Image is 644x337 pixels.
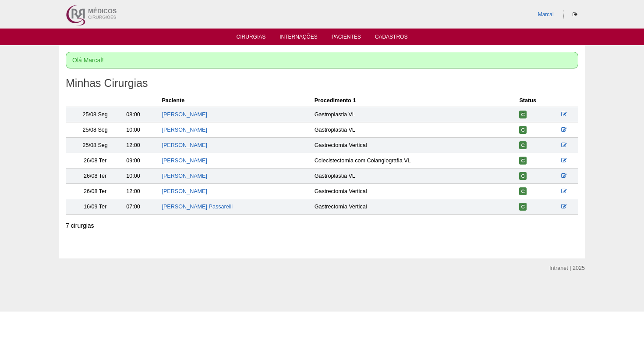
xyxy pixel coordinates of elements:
span: 26/08 Ter [84,188,106,194]
a: [PERSON_NAME] [162,158,207,164]
span: Confirmada [519,111,527,118]
a: [PERSON_NAME] [162,142,207,148]
span: Confirmada [519,172,527,180]
a: Editar [561,204,567,210]
td: Gastrectomia Vertical [313,183,518,199]
i: Sair [573,12,577,17]
span: 25/08 Seg [82,111,107,118]
a: Editar [561,188,567,194]
span: 09:00 [126,158,140,164]
span: Confirmada [519,141,527,149]
a: [PERSON_NAME] [162,173,207,179]
span: 25/08 Seg [82,127,107,133]
span: Confirmada [519,126,527,134]
a: Editar [561,173,567,179]
a: [PERSON_NAME] [162,188,207,194]
span: 25/08 Seg [82,142,107,148]
span: Confirmada [519,157,527,165]
th: Procedimento 1 [313,94,518,107]
span: Confirmada [519,203,527,211]
th: Paciente [160,94,312,107]
a: Cadastros [375,34,408,43]
td: Gastrectomia Vertical [313,199,518,214]
span: 16/09 Ter [84,204,106,210]
span: 12:00 [126,142,140,148]
span: 10:00 [126,173,140,179]
a: Internações [280,34,318,43]
a: [PERSON_NAME] Passarelli [162,204,233,210]
span: 12:00 [126,188,140,194]
span: Confirmada [519,187,527,195]
span: 26/08 Ter [84,173,106,179]
td: Gastroplastia VL [313,107,518,122]
span: 26/08 Ter [84,158,106,164]
a: Cirurgias [237,34,266,43]
a: Pacientes [332,34,361,43]
span: 07:00 [126,204,140,210]
span: 10:00 [126,127,140,133]
span: 08:00 [126,111,140,118]
a: Editar [561,142,567,148]
a: Editar [561,127,567,133]
div: Intranet | 2025 [549,264,585,272]
a: [PERSON_NAME] [162,127,207,133]
a: Editar [561,111,567,118]
a: Editar [561,158,567,164]
div: 7 cirurgias [66,221,578,230]
td: Gastrectomia Vertical [313,137,518,153]
a: [PERSON_NAME] [162,111,207,118]
td: Gastroplastia VL [313,122,518,137]
div: Olá Marcal! [66,52,578,68]
h1: Minhas Cirurgias [66,78,578,89]
th: Status [517,94,559,107]
td: Gastroplastia VL [313,168,518,183]
a: Marcal [538,11,554,18]
td: Colecistectomia com Colangiografia VL [313,153,518,168]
